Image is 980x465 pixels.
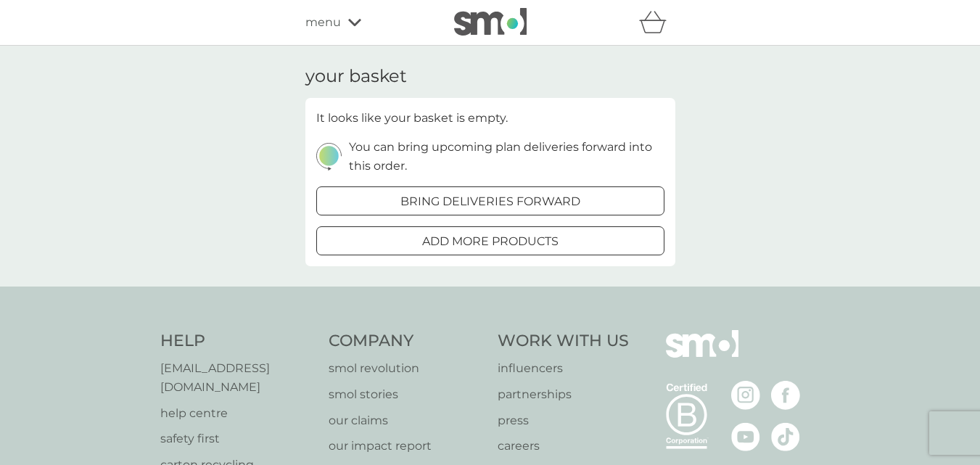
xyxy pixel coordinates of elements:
a: [EMAIL_ADDRESS][DOMAIN_NAME] [160,359,315,396]
a: our impact report [329,437,483,456]
p: It looks like your basket is empty. [316,109,508,128]
a: help centre [160,404,315,423]
h4: Work With Us [498,330,629,353]
button: bring deliveries forward [316,186,664,215]
img: visit the smol Facebook page [771,381,800,410]
img: delivery-schedule.svg [316,143,342,170]
p: bring deliveries forward [400,192,580,211]
h4: Help [160,330,315,353]
button: add more products [316,226,664,255]
a: smol stories [329,385,483,404]
p: add more products [422,232,559,251]
img: visit the smol Instagram page [731,381,760,410]
a: press [498,411,629,430]
a: safety first [160,429,315,448]
img: smol [666,330,738,379]
a: influencers [498,359,629,378]
p: You can bring upcoming plan deliveries forward into this order. [349,138,664,175]
span: menu [305,13,341,32]
a: careers [498,437,629,456]
h3: your basket [305,66,407,87]
h4: Company [329,330,483,353]
img: visit the smol Tiktok page [771,422,800,451]
img: visit the smol Youtube page [731,422,760,451]
a: smol revolution [329,359,483,378]
div: basket [639,8,675,37]
a: partnerships [498,385,629,404]
a: our claims [329,411,483,430]
img: smol [454,8,527,36]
